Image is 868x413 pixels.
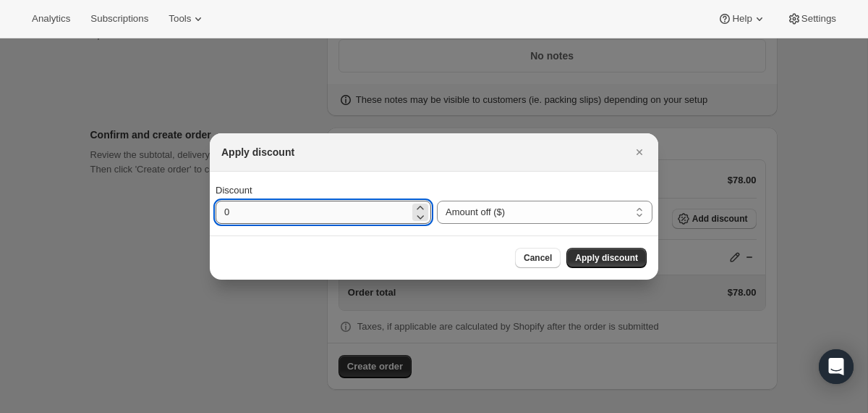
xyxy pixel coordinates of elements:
[216,185,252,196] span: Discount
[629,142,650,162] button: Close
[709,9,775,29] button: Help
[575,252,638,264] span: Apply discount
[515,248,561,268] button: Cancel
[819,349,854,384] div: Open Intercom Messenger
[732,13,752,25] span: Help
[221,145,294,159] h2: Apply discount
[32,13,70,25] span: Analytics
[160,9,214,29] button: Tools
[169,13,191,25] span: Tools
[778,9,845,29] button: Settings
[90,13,148,25] span: Subscriptions
[801,13,836,25] span: Settings
[566,248,647,268] button: Apply discount
[23,9,79,29] button: Analytics
[524,252,552,264] span: Cancel
[82,9,157,29] button: Subscriptions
